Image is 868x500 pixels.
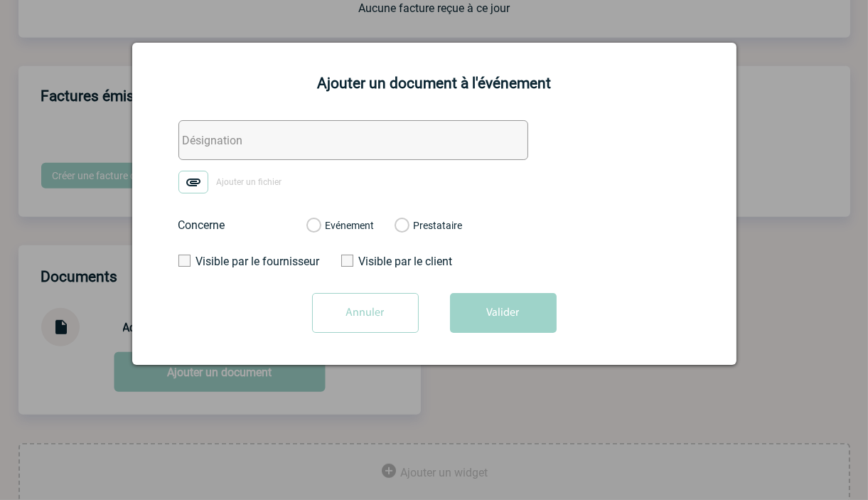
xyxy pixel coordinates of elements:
[341,255,473,268] label: Visible par le client
[178,120,528,160] input: Désignation
[178,218,292,232] label: Concerne
[312,293,419,333] input: Annuler
[395,220,408,233] label: Prestataire
[150,75,719,92] h2: Ajouter un document à l'événement
[178,255,310,268] label: Visible par le fournisseur
[217,177,282,187] span: Ajouter un fichier
[306,220,320,233] label: Evénement
[450,293,557,333] button: Valider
